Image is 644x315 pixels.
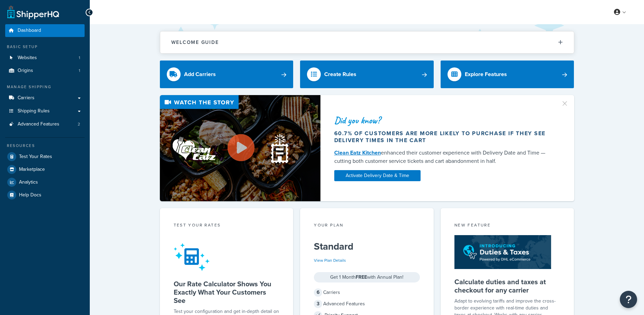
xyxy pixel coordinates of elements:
div: Advanced Features [314,299,420,309]
span: 1 [79,68,80,74]
span: Carriers [18,95,35,101]
img: Video thumbnail [160,95,320,201]
div: Did you know? [334,115,552,125]
div: New Feature [454,222,560,230]
div: Manage Shipping [5,84,85,90]
div: Carriers [314,288,420,297]
a: Shipping Rules [5,105,85,118]
button: Welcome Guide [160,31,574,53]
a: Create Rules [300,61,434,88]
div: Resources [5,143,85,149]
div: Basic Setup [5,44,85,50]
span: Test Your Rates [19,154,52,160]
div: enhanced their customer experience with Delivery Date and Time — cutting both customer service ti... [334,149,552,165]
li: Advanced Features [5,118,85,131]
a: Dashboard [5,24,85,37]
div: 60.7% of customers are more likely to purchase if they see delivery times in the cart [334,130,552,144]
span: Analytics [19,179,38,185]
div: Explore Features [465,70,507,79]
a: Clean Eatz Kitchen [334,149,381,157]
div: Your Plan [314,222,420,230]
a: Websites1 [5,52,85,64]
div: Get 1 Month with Annual Plan! [314,272,420,282]
a: Origins1 [5,64,85,77]
h2: Welcome Guide [171,40,219,45]
a: Activate Delivery Date & Time [334,170,421,181]
span: 3 [314,300,322,308]
div: Create Rules [324,70,356,79]
a: Test Your Rates [5,150,85,163]
li: Origins [5,64,85,77]
strong: FREE [356,274,367,281]
span: Marketplace [19,167,45,173]
span: 6 [314,288,322,297]
a: Carriers [5,92,85,104]
span: Websites [18,55,37,61]
span: 2 [78,121,80,127]
span: Advanced Features [18,121,59,127]
h5: Our Rate Calculator Shows You Exactly What Your Customers See [174,280,280,305]
div: Add Carriers [184,70,216,79]
a: Advanced Features2 [5,118,85,131]
h5: Calculate duties and taxes at checkout for any carrier [454,278,560,294]
h5: Standard [314,241,420,252]
button: Open Resource Center [620,291,637,308]
span: 1 [79,55,80,61]
a: Marketplace [5,163,85,176]
a: Help Docs [5,189,85,201]
a: Analytics [5,176,85,188]
span: Dashboard [18,28,41,34]
div: Test your rates [174,222,280,230]
a: Explore Features [441,61,574,88]
a: Add Carriers [160,61,294,88]
a: View Plan Details [314,257,346,263]
span: Help Docs [19,192,41,198]
span: Origins [18,68,33,74]
span: Shipping Rules [18,108,50,114]
li: Websites [5,52,85,64]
